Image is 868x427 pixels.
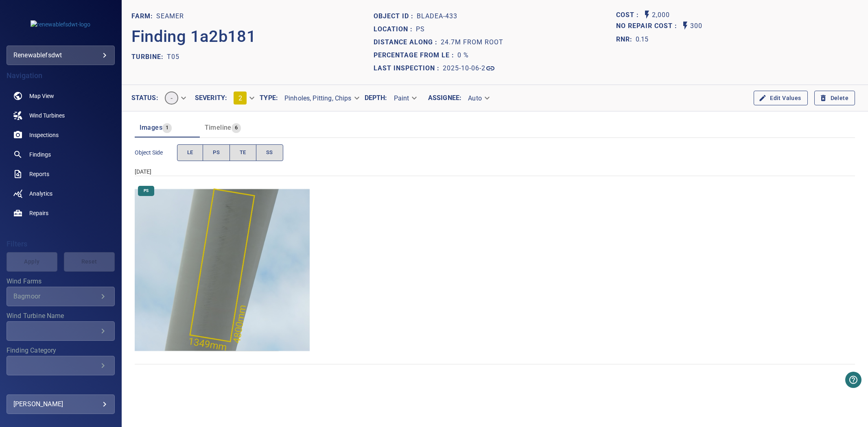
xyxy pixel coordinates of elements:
[260,95,278,101] label: Type :
[814,91,855,106] button: Delete
[29,111,65,120] span: Wind Turbines
[680,21,690,30] svg: Auto No Repair Cost
[205,124,232,131] span: Timeline
[457,50,469,60] p: 0 %
[131,11,156,21] p: FARM:
[177,144,283,161] div: objectSide
[7,313,115,319] label: Wind Turbine Name
[374,11,417,21] p: Object ID :
[417,11,457,21] p: bladeA-433
[7,46,115,65] div: renewablefsdwt
[616,11,642,19] h1: Cost :
[443,63,485,73] p: 2025-10-06-2
[387,91,422,105] div: Paint
[140,124,162,131] span: Images
[240,148,246,157] span: TE
[374,63,443,73] p: Last Inspection :
[374,50,457,60] p: Percentage from LE :
[443,63,495,73] a: 2025-10-06-2
[7,184,115,203] a: analytics noActive
[754,91,807,106] button: Edit Values
[13,292,98,300] div: Bagmoor
[616,10,642,21] span: The base labour and equipment costs to repair the finding. Does not include the loss of productio...
[616,22,680,30] h1: No Repair Cost :
[29,170,49,178] span: Reports
[256,144,283,161] button: SS
[232,123,241,133] span: 6
[167,52,179,62] p: T05
[29,209,48,217] span: Repairs
[690,21,702,32] p: 300
[652,10,670,21] p: 2,000
[135,148,177,157] span: Object Side
[642,10,652,20] svg: Auto Cost
[29,92,54,100] span: Map View
[7,164,115,184] a: reports noActive
[131,95,158,101] label: Status :
[139,188,153,194] span: PS
[29,150,51,159] span: Findings
[7,347,115,354] label: Finding Category
[131,52,167,62] p: TURBINE:
[29,131,59,139] span: Inspections
[441,37,503,47] p: 24.7m from root
[7,321,115,341] div: Wind Turbine Name
[177,144,203,161] button: LE
[31,20,90,28] img: renewablefsdwt-logo
[13,49,108,62] div: renewablefsdwt
[7,72,115,80] h4: Navigation
[29,190,52,198] span: Analytics
[213,148,220,157] span: PS
[7,287,115,306] div: Wind Farms
[7,203,115,223] a: repairs noActive
[7,125,115,145] a: inspections noActive
[203,144,230,161] button: PS
[374,24,416,34] p: Location :
[374,37,441,47] p: Distance along :
[166,94,177,102] span: -
[7,86,115,106] a: map noActive
[7,145,115,164] a: findings noActive
[156,11,184,21] p: Seamer
[365,95,387,101] label: Depth :
[135,168,855,176] div: [DATE]
[131,24,256,49] p: Finding 1a2b181
[13,398,108,411] div: [PERSON_NAME]
[158,88,191,108] div: -
[278,91,365,105] div: Pinholes, Pitting, Chips
[616,35,636,44] h1: RNR:
[230,144,256,161] button: TE
[195,95,227,101] label: Severity :
[416,24,425,34] p: PS
[187,148,193,157] span: LE
[135,183,310,358] img: Seamer/T05/2025-10-06-2/2025-10-06-1/image71wp75.jpg
[7,240,115,248] h4: Filters
[266,148,273,157] span: SS
[7,278,115,285] label: Wind Farms
[238,94,242,102] span: 2
[7,106,115,125] a: windturbines noActive
[162,123,172,133] span: 1
[636,35,649,44] p: 0.15
[428,95,461,101] label: Assignee :
[7,356,115,375] div: Finding Category
[227,88,260,108] div: 2
[616,21,680,32] span: Projected additional costs incurred by waiting 1 year to repair. This is a function of possible i...
[461,91,495,105] div: Auto
[616,33,649,46] span: The ratio of the additional incurred cost of repair in 1 year and the cost of repairing today. Fi...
